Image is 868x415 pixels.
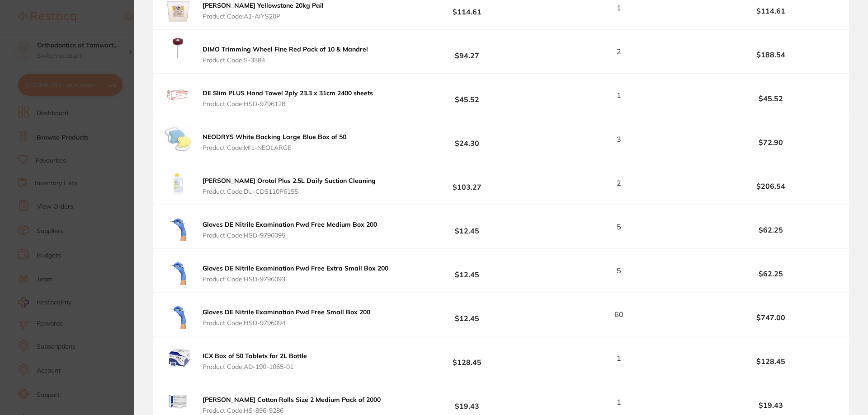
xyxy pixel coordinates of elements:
[203,407,381,414] span: Product Code: HS-896-9286
[203,1,324,9] b: [PERSON_NAME] Yellowstone 20kg Pail
[703,270,838,278] b: $62.25
[203,177,376,185] b: [PERSON_NAME] Orotol Plus 2.5L Daily Suction Cleaning
[200,396,383,415] button: [PERSON_NAME] Cotton Rolls Size 2 Medium Pack of 2000 Product Code:HS-896-9286
[703,51,838,59] b: $188.54
[703,226,838,234] b: $62.25
[617,266,621,275] span: 5
[200,89,376,108] button: DE Slim PLUS Hand Towel 2ply 23.3 x 31cm 2400 sheets Product Code:HSD-9796128
[203,13,324,20] span: Product Code: A1-AIYS20P
[200,352,310,371] button: ICX Box of 50 Tablets for 2L Bottle Product Code:AD-190-1065-01
[203,319,370,326] span: Product Code: HSD-9796094
[203,396,381,404] b: [PERSON_NAME] Cotton Rolls Size 2 Medium Pack of 2000
[164,344,193,373] img: ZWFvMmNsMw
[203,352,307,360] b: ICX Box of 50 Tablets for 2L Bottle
[203,100,373,107] span: Product Code: HSD-9796128
[617,398,621,406] span: 1
[203,264,388,272] b: Gloves DE Nitrile Examination Pwd Free Extra Small Box 200
[203,220,377,228] b: Gloves DE Nitrile Examination Pwd Free Medium Box 200
[703,138,838,146] b: $72.90
[200,177,378,196] button: [PERSON_NAME] Orotol Plus 2.5L Daily Suction Cleaning Product Code:DU-CDS110P6155
[203,363,307,370] span: Product Code: AD-190-1065-01
[203,56,368,64] span: Product Code: S-3384
[617,179,621,187] span: 2
[703,94,838,103] b: $45.52
[200,45,371,64] button: DIMO Trimming Wheel Fine Red Pack of 10 & Mandrel Product Code:S-3384
[203,89,373,97] b: DE Slim PLUS Hand Towel 2ply 23.3 x 31cm 2400 sheets
[200,264,391,283] button: Gloves DE Nitrile Examination Pwd Free Extra Small Box 200 Product Code:HSD-9796093
[203,232,377,239] span: Product Code: HSD-9796095
[400,43,534,60] b: $94.27
[164,125,193,154] img: ZWgyYTBwaQ
[164,256,193,285] img: dzNibjg1eQ
[200,1,326,20] button: [PERSON_NAME] Yellowstone 20kg Pail Product Code:A1-AIYS20P
[703,357,838,365] b: $128.45
[200,133,349,152] button: NEODRYS White Backing Large Blue Box of 50 Product Code:MI1-NEOLARGE
[200,220,380,239] button: Gloves DE Nitrile Examination Pwd Free Medium Box 200 Product Code:HSD-9796095
[164,81,193,110] img: N3R5dXNlcw
[164,212,193,241] img: ZXE0MTMxdA
[617,47,621,56] span: 2
[617,91,621,99] span: 1
[614,310,623,318] span: 60
[203,275,388,283] span: Product Code: HSD-9796093
[400,350,534,367] b: $128.45
[164,37,193,66] img: dHAydmtmcw
[617,135,621,143] span: 3
[203,144,346,151] span: Product Code: MI1-NEOLARGE
[200,308,373,327] button: Gloves DE Nitrile Examination Pwd Free Small Box 200 Product Code:HSD-9796094
[400,87,534,104] b: $45.52
[703,182,838,190] b: $206.54
[617,4,621,12] span: 1
[400,131,534,148] b: $24.30
[203,133,346,141] b: NEODRYS White Backing Large Blue Box of 50
[617,223,621,231] span: 5
[203,188,376,195] span: Product Code: DU-CDS110P6155
[400,394,534,410] b: $19.43
[400,306,534,323] b: $12.45
[400,175,534,191] b: $103.27
[164,300,193,329] img: NGtzMGs4aw
[703,401,838,409] b: $19.43
[400,262,534,279] b: $12.45
[703,7,838,15] b: $114.61
[203,308,370,316] b: Gloves DE Nitrile Examination Pwd Free Small Box 200
[203,45,368,53] b: DIMO Trimming Wheel Fine Red Pack of 10 & Mandrel
[164,168,193,197] img: b250eG9icw
[400,219,534,235] b: $12.45
[703,313,838,322] b: $747.00
[617,354,621,362] span: 1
